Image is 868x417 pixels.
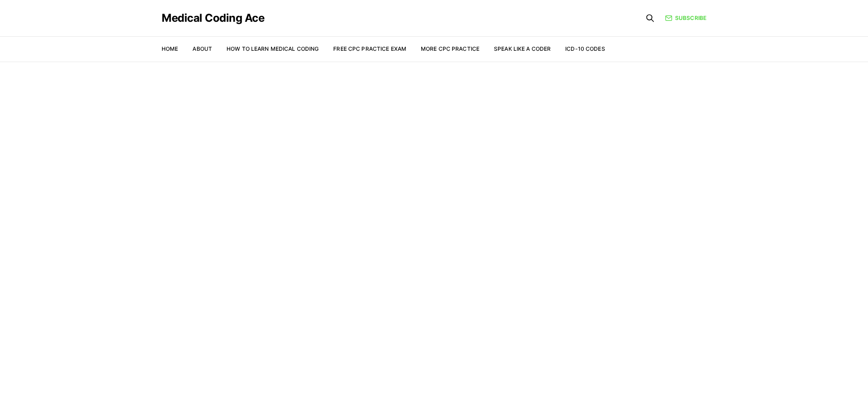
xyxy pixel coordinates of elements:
a: Speak Like a Coder [494,45,551,52]
a: How to Learn Medical Coding [227,45,319,52]
a: Subscribe [665,14,706,22]
a: More CPC Practice [421,45,479,52]
a: Home [162,45,178,52]
a: Medical Coding Ace [162,13,264,24]
a: Free CPC Practice Exam [333,45,406,52]
a: ICD-10 Codes [565,45,605,52]
a: About [192,45,212,52]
